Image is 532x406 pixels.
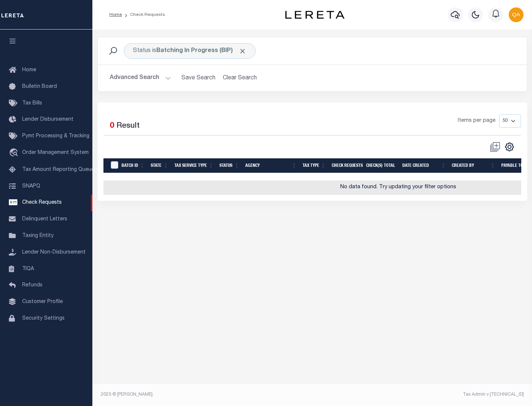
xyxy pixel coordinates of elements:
span: Tax Amount Reporting Queue [22,167,94,172]
span: Tax Bills [22,101,42,106]
button: Advanced Search [110,71,171,85]
th: Tax Service Type: activate to sort column ascending [171,158,216,173]
div: 2025 © [PERSON_NAME]. [95,391,313,398]
label: Result [116,120,140,132]
span: Customer Profile [22,299,63,304]
button: Clear Search [220,71,260,85]
div: Status is [124,43,256,59]
span: Refunds [22,283,42,288]
th: Date Created: activate to sort column ascending [399,158,449,173]
div: Tax Admin v.[TECHNICAL_ID] [318,391,524,398]
span: Lender Non-Disbursement [22,250,86,255]
span: Check Requests [22,200,62,205]
span: Items per page [458,117,495,125]
th: Created By: activate to sort column ascending [449,158,498,173]
img: svg+xml;base64,PHN2ZyB4bWxucz0iaHR0cDovL3d3dy53My5vcmcvMjAwMC9zdmciIHBvaW50ZXItZXZlbnRzPSJub25lIi... [509,7,524,22]
span: Click to Remove [239,47,246,55]
th: Agency: activate to sort column ascending [242,158,300,173]
th: Batch Id: activate to sort column ascending [119,158,148,173]
span: Home [22,68,36,73]
span: Taxing Entity [22,233,54,238]
span: Delinquent Letters [22,217,67,222]
th: State: activate to sort column ascending [148,158,171,173]
th: Tax Type: activate to sort column ascending [300,158,329,173]
img: logo-dark.svg [285,11,344,19]
th: Check(s) Total [363,158,399,173]
span: Order Management System [22,150,89,155]
b: Batching In Progress (BIP) [156,48,246,54]
span: SNAPQ [22,183,40,189]
th: Check Requests [329,158,363,173]
span: 0 [110,122,114,130]
span: Bulletin Board [22,84,57,89]
button: Save Search [177,71,220,85]
span: Lender Disbursement [22,117,74,122]
li: Check Requests [122,11,165,18]
a: Home [109,13,122,17]
th: Status: activate to sort column ascending [216,158,242,173]
span: TIQA [22,266,34,271]
span: Security Settings [22,316,65,321]
i: travel_explore [9,148,21,158]
span: Pymt Processing & Tracking [22,134,89,139]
